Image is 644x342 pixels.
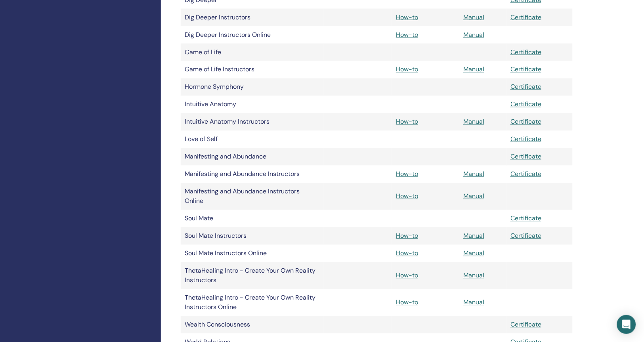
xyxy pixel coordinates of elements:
a: Manual [463,118,484,126]
a: Manual [463,13,484,21]
a: Certificate [510,100,541,109]
td: Soul Mate Instructors [181,227,323,245]
a: Manual [463,298,484,307]
td: Manifesting and Abundance Instructors [181,166,323,183]
td: Dig Deeper Instructors Online [181,26,323,44]
a: Manual [463,65,484,74]
a: Manual [463,249,484,258]
td: Dig Deeper Instructors [181,9,323,26]
a: How-to [396,271,418,280]
a: Certificate [510,170,541,178]
td: Manifesting and Abundance [181,148,323,166]
a: Manual [463,192,484,201]
a: How-to [396,298,418,307]
a: Certificate [510,65,541,74]
a: How-to [396,232,418,240]
a: Manual [463,170,484,178]
td: Soul Mate [181,210,323,227]
a: Certificate [510,214,541,223]
td: Game of Life Instructors [181,61,323,78]
a: How-to [396,170,418,178]
a: Certificate [510,13,541,21]
a: Certificate [510,118,541,126]
a: Certificate [510,83,541,91]
td: ThetaHealing Intro - Create Your Own Reality Instructors Online [181,289,323,316]
a: How-to [396,249,418,258]
a: How-to [396,118,418,126]
div: Open Intercom Messenger [617,315,636,334]
td: Hormone Symphony [181,78,323,96]
a: Certificate [510,48,541,56]
a: Certificate [510,232,541,240]
td: Wealth Consciousness [181,316,323,334]
a: How-to [396,31,418,39]
td: Love of Self [181,131,323,148]
a: Certificate [510,321,541,329]
a: Certificate [510,135,541,143]
td: Game of Life [181,44,323,61]
a: How-to [396,13,418,21]
td: Intuitive Anatomy [181,96,323,113]
a: Manual [463,31,484,39]
a: Manual [463,232,484,240]
td: Intuitive Anatomy Instructors [181,113,323,131]
td: Manifesting and Abundance Instructors Online [181,183,323,210]
a: Certificate [510,153,541,161]
a: How-to [396,65,418,74]
td: Soul Mate Instructors Online [181,245,323,262]
td: ThetaHealing Intro - Create Your Own Reality Instructors [181,262,323,289]
a: How-to [396,192,418,201]
a: Manual [463,271,484,280]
